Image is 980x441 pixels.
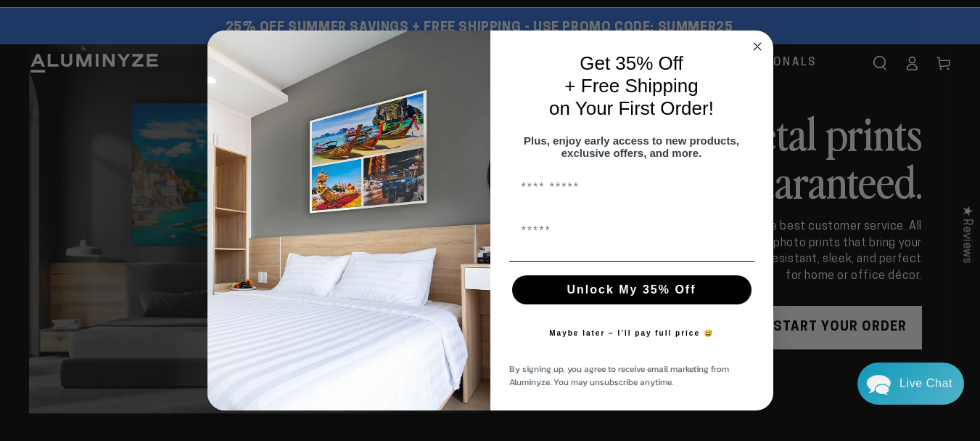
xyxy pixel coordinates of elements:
span: By signing up, you agree to receive email marketing from Aluminyze. You may unsubscribe anytime. [509,363,729,389]
button: Unlock My 35% Off [512,275,752,304]
button: Close dialog [749,38,766,55]
span: Plus, enjoy early access to new products, exclusive offers, and more. [524,134,739,159]
div: Chat widget toggle [857,363,964,405]
span: on Your First Order! [549,97,714,119]
img: 728e4f65-7e6c-44e2-b7d1-0292a396982f.jpeg [207,31,490,411]
button: Maybe later – I’ll pay full price 😅 [542,319,721,348]
span: + Free Shipping [564,75,698,97]
span: Get 35% Off [580,52,683,74]
div: Contact Us Directly [899,363,952,405]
